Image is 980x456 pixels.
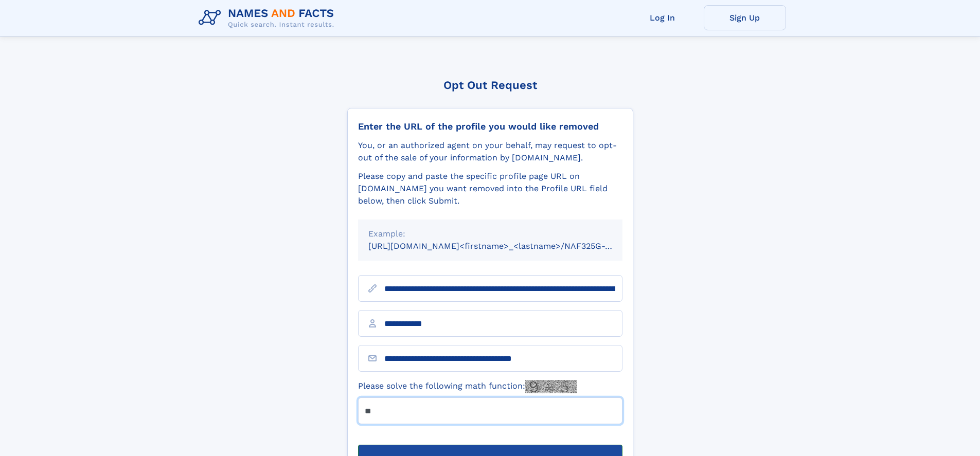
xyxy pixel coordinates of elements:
[358,170,622,207] div: Please copy and paste the specific profile page URL on [DOMAIN_NAME] you want removed into the Pr...
[621,5,704,30] a: Log In
[368,241,642,251] small: [URL][DOMAIN_NAME]<firstname>_<lastname>/NAF325G-xxxxxxxx
[194,4,343,32] img: Logo Names and Facts
[347,79,633,92] div: Opt Out Request
[704,5,786,30] a: Sign Up
[358,139,622,164] div: You, or an authorized agent on your behalf, may request to opt-out of the sale of your informatio...
[358,380,577,393] label: Please solve the following math function:
[358,121,622,132] div: Enter the URL of the profile you would like removed
[368,228,612,240] div: Example:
